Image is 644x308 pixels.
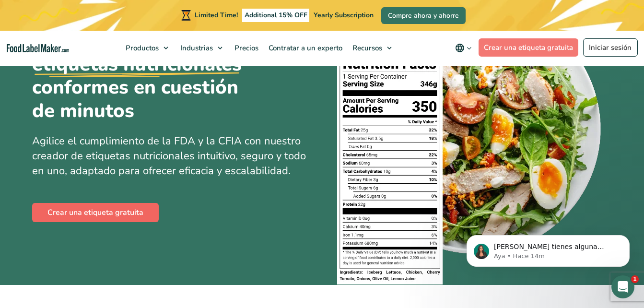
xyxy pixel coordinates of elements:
iframe: Intercom live chat [611,275,634,298]
iframe: Intercom notifications mensaje [452,215,644,282]
a: Productos [121,31,173,65]
span: Limited Time! [195,11,238,20]
a: Iniciar sesión [583,38,638,57]
span: 1 [631,275,639,283]
a: Crear una etiqueta gratuita [479,38,579,57]
a: Compre ahora y ahorre [381,7,466,24]
a: Crear una etiqueta gratuita [32,203,159,222]
span: Productos [123,43,160,53]
a: Precios [230,31,261,65]
span: Precios [232,43,259,53]
span: Agilice el cumplimiento de la FDA y la CFIA con nuestro creador de etiquetas nutricionales intuit... [32,134,306,178]
span: Recursos [350,43,383,53]
span: Yearly Subscription [314,11,374,20]
a: Recursos [348,31,397,65]
span: Additional 15% OFF [242,9,310,22]
span: Contratar a un experto [266,43,343,53]
a: Industrias [176,31,227,65]
span: Industrias [177,43,214,53]
h1: Cree conformes en cuestión de minutos [32,30,262,122]
a: Contratar a un experto [264,31,345,65]
u: etiquetas nutricionales [32,53,242,76]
